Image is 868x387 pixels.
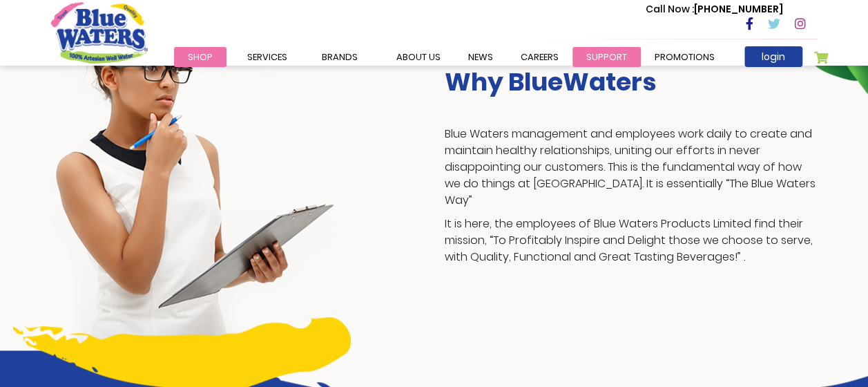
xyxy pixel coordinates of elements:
a: login [744,46,802,67]
span: Services [247,50,287,64]
a: store logo [51,2,148,63]
h3: Why BlueWaters [445,67,818,97]
a: News [454,47,507,67]
p: It is here, the employees of Blue Waters Products Limited find their mission, “To Profitably Insp... [445,216,818,265]
span: Shop [188,50,213,64]
a: support [572,47,641,67]
a: Promotions [641,47,729,67]
p: [PHONE_NUMBER] [646,2,783,17]
a: about us [383,47,454,67]
a: careers [507,47,572,67]
span: Brands [322,50,358,64]
span: Call Now : [646,2,694,16]
p: Blue Waters management and employees work daily to create and maintain healthy relationships, uni... [445,126,818,209]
